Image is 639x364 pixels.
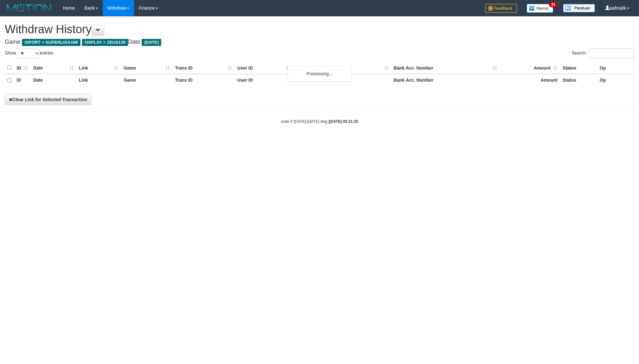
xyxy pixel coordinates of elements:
[14,74,31,86] th: ID
[597,74,634,86] th: Op
[391,74,500,86] th: Bank Acc. Number
[5,3,53,13] img: MOTION_logo.png
[76,74,121,86] th: Link
[293,62,391,74] th: Bank Acc. Name
[589,48,634,58] input: Search:
[5,39,634,45] h4: Game: Date:
[76,62,121,74] th: Link
[172,74,235,86] th: Trans ID
[281,119,358,124] small: code © [DATE]-[DATE] dwg |
[16,48,40,58] select: Showentries
[172,62,235,74] th: Trans ID
[31,74,76,86] th: Date
[549,2,558,7] span: 31
[560,62,597,74] th: Status
[560,74,597,86] th: Status
[14,62,31,74] th: ID
[500,62,560,74] th: Amount
[288,66,351,82] div: Processing...
[235,74,293,86] th: User ID
[142,39,161,46] span: [DATE]
[235,62,293,74] th: User ID
[572,48,634,58] label: Search:
[121,74,172,86] th: Game
[82,39,128,46] span: OXPLAY > ZEUS138
[527,4,553,13] img: Button%20Memo.svg
[597,62,634,74] th: Op
[500,74,560,86] th: Amount
[485,4,517,13] img: Feedback.jpg
[391,62,500,74] th: Bank Acc. Number
[31,62,76,74] th: Date
[5,94,91,105] button: Clear Link for Selected Transaction
[563,4,595,12] img: panduan.png
[121,62,172,74] th: Game
[5,23,634,36] h1: Withdraw History
[329,119,358,124] strong: [DATE] 05:21:25
[22,39,80,46] span: ISPORT > SUPERLIGA168
[5,48,53,58] label: Show entries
